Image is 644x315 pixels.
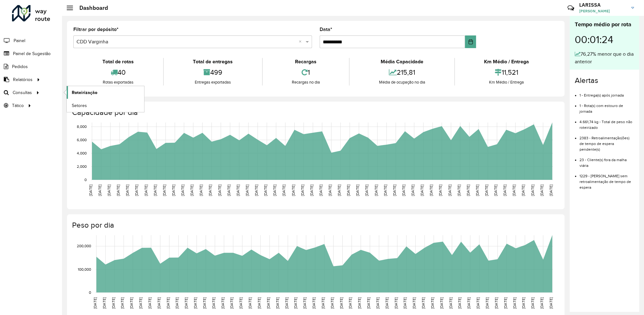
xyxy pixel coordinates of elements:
[580,130,634,152] li: 2383 - Retroalimentação(ões) de tempo de espera pendente(s)
[411,185,415,196] text: [DATE]
[575,29,634,50] div: 00:01:24
[293,297,297,309] text: [DATE]
[13,76,33,83] span: Relatórios
[75,58,162,66] div: Total de rotas
[285,297,289,309] text: [DATE]
[540,185,544,196] text: [DATE]
[77,124,87,129] text: 8,000
[465,35,476,48] button: Choose Date
[282,185,286,196] text: [DATE]
[385,297,389,309] text: [DATE]
[257,297,261,309] text: [DATE]
[531,297,535,309] text: [DATE]
[84,178,87,182] text: 0
[236,185,240,196] text: [DATE]
[266,297,270,309] text: [DATE]
[300,185,304,196] text: [DATE]
[458,297,462,309] text: [DATE]
[264,66,348,79] div: 1
[319,185,323,196] text: [DATE]
[579,8,627,14] span: [PERSON_NAME]
[484,185,488,196] text: [DATE]
[275,297,279,309] text: [DATE]
[575,76,634,85] h4: Alertas
[12,102,24,109] span: Tático
[72,221,558,230] h4: Peso por dia
[72,89,97,96] span: Roteirização
[75,79,162,85] div: Rotas exportadas
[439,185,443,196] text: [DATE]
[107,185,111,196] text: [DATE]
[466,185,470,196] text: [DATE]
[212,297,216,309] text: [DATE]
[157,297,161,309] text: [DATE]
[67,99,144,112] a: Setores
[14,37,25,44] span: Painel
[263,185,267,196] text: [DATE]
[111,297,115,309] text: [DATE]
[449,297,453,309] text: [DATE]
[190,185,194,196] text: [DATE]
[89,185,93,196] text: [DATE]
[98,185,102,196] text: [DATE]
[357,297,361,309] text: [DATE]
[12,63,28,70] span: Pedidos
[75,66,162,79] div: 40
[439,297,444,309] text: [DATE]
[13,50,51,57] span: Painel de Sugestão
[579,2,627,8] h3: LARISSA
[291,185,295,196] text: [DATE]
[457,79,557,85] div: Km Médio / Entrega
[374,185,378,196] text: [DATE]
[153,185,157,196] text: [DATE]
[512,297,517,309] text: [DATE]
[184,297,188,309] text: [DATE]
[321,297,325,309] text: [DATE]
[165,58,261,66] div: Total de entregas
[72,102,87,109] span: Setores
[403,297,407,309] text: [DATE]
[162,185,166,196] text: [DATE]
[549,297,553,309] text: [DATE]
[421,297,425,309] text: [DATE]
[125,185,129,196] text: [DATE]
[148,297,152,309] text: [DATE]
[503,297,507,309] text: [DATE]
[448,185,452,196] text: [DATE]
[116,185,120,196] text: [DATE]
[67,86,144,99] a: Roteirização
[77,151,87,155] text: 4,000
[77,244,91,248] text: 200,000
[575,50,634,66] div: 76,27% menor que o dia anterior
[166,297,170,309] text: [DATE]
[457,185,461,196] text: [DATE]
[580,114,634,130] li: 4.661,74 kg - Total de peso não roteirizado
[412,297,416,309] text: [DATE]
[120,297,124,309] text: [DATE]
[144,185,148,196] text: [DATE]
[580,152,634,168] li: 23 - Cliente(s) fora da malha viária
[485,297,489,309] text: [DATE]
[580,168,634,190] li: 1229 - [PERSON_NAME] sem retroalimentação de tempo de espera
[330,297,334,309] text: [DATE]
[248,297,252,309] text: [DATE]
[254,185,258,196] text: [DATE]
[165,66,261,79] div: 499
[351,79,453,85] div: Média de ocupação no dia
[264,58,348,66] div: Recargas
[193,297,197,309] text: [DATE]
[337,185,341,196] text: [DATE]
[320,26,332,33] label: Data
[310,185,314,196] text: [DATE]
[138,297,143,309] text: [DATE]
[264,79,348,85] div: Recargas no dia
[394,297,398,309] text: [DATE]
[580,98,634,114] li: 1 - Rota(s) com estouro de jornada
[348,297,353,309] text: [DATE]
[73,26,119,33] label: Filtrar por depósito
[522,297,526,309] text: [DATE]
[175,297,179,309] text: [DATE]
[376,297,380,309] text: [DATE]
[245,185,249,196] text: [DATE]
[135,185,139,196] text: [DATE]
